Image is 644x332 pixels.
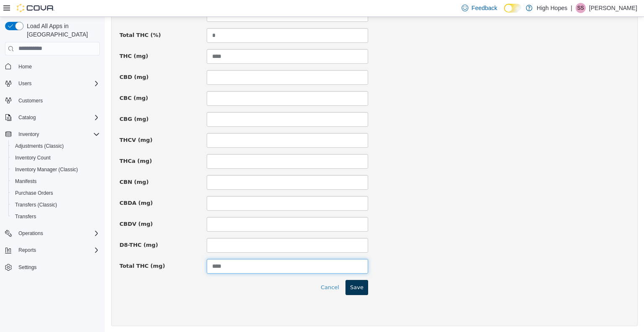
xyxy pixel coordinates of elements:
button: Transfers (Classic) [8,199,103,211]
p: [PERSON_NAME] [589,3,637,13]
p: High Hopes [537,3,567,13]
span: Transfers [15,213,36,220]
button: Inventory [2,128,103,140]
button: Save [241,263,263,278]
button: Cancel [211,263,239,278]
span: Reports [15,245,100,255]
button: Reports [15,245,39,255]
span: CBN (mg) [15,162,44,168]
span: Home [18,63,32,70]
span: Users [15,78,100,89]
span: Customers [15,95,100,106]
span: SS [577,3,584,13]
button: Catalog [2,112,103,123]
button: Operations [2,227,103,239]
a: Transfers [12,212,39,222]
a: Inventory Manager (Classic) [12,165,81,175]
button: Catalog [15,112,39,123]
button: Reports [2,244,103,256]
span: Inventory [15,129,100,139]
span: Inventory [18,131,39,138]
button: Inventory Manager (Classic) [8,164,103,175]
span: Settings [15,262,100,272]
span: Inventory Manager (Classic) [15,166,78,173]
p: | [571,3,572,13]
a: Purchase Orders [12,188,57,198]
span: Purchase Orders [12,188,100,198]
span: Adjustments (Classic) [12,141,100,151]
button: Home [2,60,103,73]
span: THCV (mg) [15,120,48,126]
span: Transfers (Classic) [12,200,100,210]
a: Transfers (Classic) [12,200,60,210]
nav: Complex example [5,57,100,295]
span: Operations [15,228,100,238]
img: Cova [17,4,55,12]
button: Manifests [8,175,103,187]
span: Home [15,61,100,72]
span: CBD (mg) [15,57,44,63]
span: Load All Apps in [GEOGRAPHIC_DATA] [23,22,100,39]
span: Users [18,80,31,87]
span: Manifests [12,176,100,186]
a: Inventory Count [12,153,54,163]
span: Transfers (Classic) [15,201,57,208]
button: Inventory [15,129,42,139]
a: Home [15,62,35,72]
a: Adjustments (Classic) [12,141,67,151]
button: Users [15,78,35,89]
span: THC (mg) [15,36,44,42]
span: Customers [18,97,43,104]
span: CBDV (mg) [15,204,48,210]
span: Settings [18,264,36,271]
span: CBG (mg) [15,99,44,105]
span: Manifests [15,178,36,185]
span: Total THC (%) [15,15,56,21]
span: CBDA (mg) [15,183,48,189]
button: Operations [15,228,47,238]
span: Catalog [18,114,36,121]
div: STACI STINGLEY [576,3,586,13]
span: CBC (mg) [15,78,43,84]
input: Dark Mode [504,4,522,13]
button: Inventory Count [8,152,103,164]
span: Catalog [15,112,100,123]
button: Adjustments (Classic) [8,140,103,152]
span: D8-THC (mg) [15,225,53,231]
span: Transfers [12,212,100,222]
span: THCa (mg) [15,141,47,147]
button: Customers [2,94,103,107]
span: Reports [18,247,36,254]
a: Manifests [12,176,40,186]
span: Feedback [472,4,497,12]
span: Adjustments (Classic) [15,143,64,149]
span: Operations [18,230,43,237]
span: Inventory Manager (Classic) [12,165,100,175]
span: Purchase Orders [15,190,53,196]
button: Transfers [8,211,103,222]
a: Settings [15,262,40,272]
span: Total THC (mg) [15,246,60,252]
button: Settings [2,261,103,273]
span: Inventory Count [15,154,51,161]
button: Users [2,78,103,89]
a: Customers [15,96,46,106]
span: Inventory Count [12,153,100,163]
button: Purchase Orders [8,187,103,199]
